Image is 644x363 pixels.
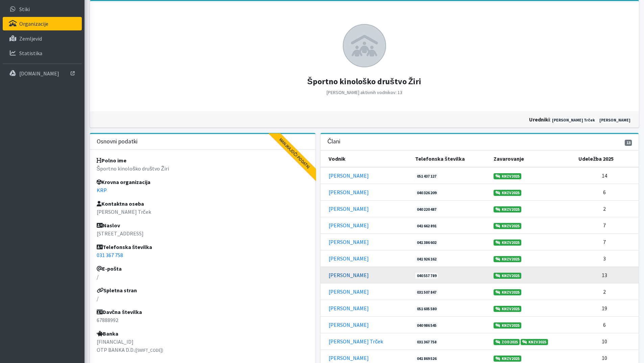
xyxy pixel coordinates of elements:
[19,6,30,13] p: Stiki
[327,138,340,145] h3: Člani
[97,244,152,250] strong: Telefonska številka
[97,208,309,216] p: [PERSON_NAME] Trček
[320,151,411,167] th: Vodnik
[329,189,369,196] a: [PERSON_NAME]
[263,122,326,185] div: Manjkajoči podatki
[494,356,521,362] a: KNZV2025
[574,167,639,184] td: 14
[415,206,438,212] a: 040 220 487
[135,347,163,353] small: ([SWIFT_CODE])
[598,117,632,123] a: [PERSON_NAME]
[415,289,438,295] a: 031 507 847
[19,50,42,56] p: Statistika
[415,322,438,328] a: 040 986 545
[551,117,597,123] a: [PERSON_NAME] Trček
[625,140,632,146] span: 13
[19,35,42,42] p: Zemljevid
[415,223,438,229] a: 041 662 891
[97,309,142,315] strong: Davčna številka
[327,89,402,95] small: [PERSON_NAME] aktivnih vodnikov: 13
[494,339,520,345] a: ZOD2025
[529,116,550,123] strong: uredniki
[574,300,639,316] td: 19
[574,184,639,200] td: 6
[329,355,369,361] a: [PERSON_NAME]
[3,67,82,80] a: [DOMAIN_NAME]
[3,32,82,45] a: Zemljevid
[574,267,639,283] td: 13
[574,151,639,167] th: Udeležba 2025
[415,256,438,262] a: 041 926 162
[329,338,383,345] a: [PERSON_NAME] Trček
[494,322,521,328] a: KNZV2025
[329,222,369,229] a: [PERSON_NAME]
[415,273,438,279] a: 040 557 789
[494,190,521,196] a: KNZV2025
[494,206,521,212] a: KNZV2025
[364,115,635,123] div: :
[19,70,59,77] p: [DOMAIN_NAME]
[574,250,639,267] td: 3
[97,265,122,272] strong: E-pošta
[411,151,490,167] th: Telefonska številka
[574,233,639,250] td: 7
[307,76,421,87] strong: Športno kinološko društvo Žiri
[329,305,369,312] a: [PERSON_NAME]
[97,252,123,258] a: 031 367 758
[97,273,309,281] p: /
[97,316,309,324] p: 67888992
[329,321,369,328] a: [PERSON_NAME]
[415,240,438,246] a: 041 386 602
[97,294,309,302] p: /
[415,356,438,362] a: 041 869 526
[494,273,521,279] a: KNZV2025
[521,339,548,345] a: KNZV2025
[329,205,369,212] a: [PERSON_NAME]
[97,157,126,164] strong: Polno ime
[97,187,107,194] a: KRP
[329,239,369,245] a: [PERSON_NAME]
[97,287,137,294] strong: Spletna stran
[494,289,521,295] a: KNZV2025
[415,339,438,345] a: 031 367 758
[97,338,309,354] p: [FINANCIAL_ID] OTP BANKA D.D.
[3,46,82,60] a: Statistika
[97,164,309,173] p: Športno kinološko društvo Žiri
[97,330,118,337] strong: Banka
[19,20,48,27] p: Organizacije
[97,222,120,229] strong: Naslov
[3,17,82,30] a: Organizacije
[494,256,521,262] a: KNZV2025
[415,190,438,196] a: 040 326 209
[494,240,521,246] a: KNZV2025
[415,173,438,179] a: 051 437 127
[494,223,521,229] a: KNZV2025
[574,283,639,300] td: 2
[415,306,438,312] a: 051 605 580
[97,179,150,185] strong: Krovna organizacija
[494,306,521,312] a: KNZV2025
[574,217,639,233] td: 7
[329,172,369,179] a: [PERSON_NAME]
[574,200,639,217] td: 2
[329,255,369,262] a: [PERSON_NAME]
[97,200,144,207] strong: Kontaktna oseba
[574,316,639,333] td: 6
[3,2,82,16] a: Stiki
[329,272,369,278] a: [PERSON_NAME]
[490,151,574,167] th: Zavarovanje
[97,138,138,145] h3: Osnovni podatki
[97,229,309,237] p: [STREET_ADDRESS]
[494,173,521,179] a: KNZV2025
[574,333,639,349] td: 10
[329,288,369,295] a: [PERSON_NAME]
